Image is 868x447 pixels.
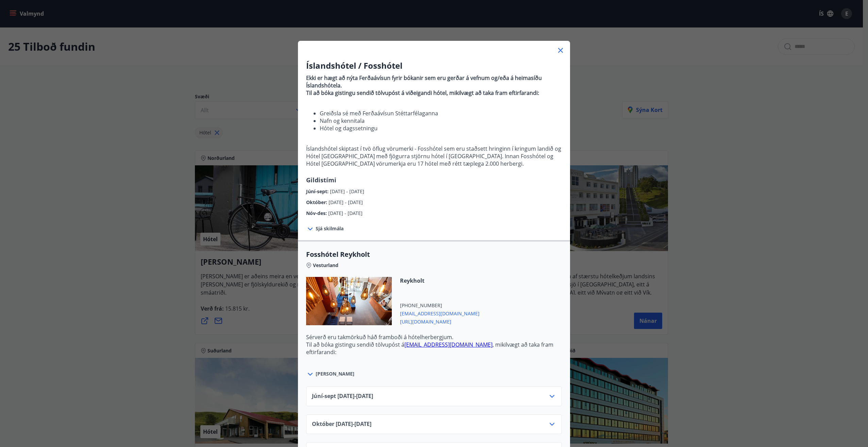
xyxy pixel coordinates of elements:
span: Október [DATE] - [DATE] [312,420,371,428]
span: Gildistími [306,176,336,184]
span: [EMAIL_ADDRESS][DOMAIN_NAME] [400,309,480,317]
li: Nafn og kennitala [320,117,562,125]
li: Greiðsla sé með Ferðaávísun Stéttarfélaganna [320,361,562,369]
span: [PERSON_NAME] [316,370,354,377]
p: Til að bóka gistingu sendið tölvupóst á , mikilvægt að taka fram eftirfarandi: [306,341,562,356]
span: [PHONE_NUMBER] [400,302,480,309]
span: Júní-sept : [306,188,330,195]
span: Október : [306,199,329,205]
span: [DATE] - [DATE] [330,188,364,195]
span: Sjá skilmála [316,225,344,232]
span: Fosshótel Reykholt [306,250,562,259]
strong: Ekki er hægt að nýta Ferðaávísun fyrir bókanir sem eru gerðar á vefnum og/eða á heimasíðu Íslands... [306,74,542,89]
p: Íslandshótel skiptast í tvö öflug vörumerki - Fosshótel sem eru staðsett hringinn í kringum landi... [306,145,562,167]
a: [EMAIL_ADDRESS][DOMAIN_NAME] [404,341,493,348]
li: Hótel og dagssetningu [320,125,562,132]
strong: Til að bóka gistingu sendið tölvupóst á viðeigandi hótel, mikilvægt að taka fram eftirfarandi: [306,89,539,97]
span: Nóv-des : [306,210,328,216]
li: Greiðsla sé með Ferðaávísun Stéttarfélaganna [320,110,562,117]
span: Júní-sept [DATE] - [DATE] [312,392,373,400]
span: Vesturland [313,262,338,269]
span: Reykholt [400,277,480,284]
p: Sérverð eru takmörkuð háð framboði á hótelherbergjum. [306,333,562,341]
span: [URL][DOMAIN_NAME] [400,317,480,325]
h3: Íslandshótel / Fosshótel [306,60,562,71]
span: [DATE] - [DATE] [329,199,363,205]
span: [DATE] - [DATE] [328,210,363,216]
